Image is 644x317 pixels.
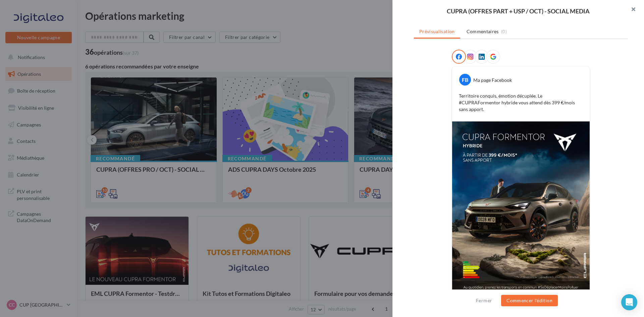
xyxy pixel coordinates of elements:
[473,77,512,84] div: Ma page Facebook
[501,295,558,306] button: Commencer l'édition
[621,294,637,310] div: Open Intercom Messenger
[501,29,507,34] span: (0)
[467,28,499,35] span: Commentaires
[473,297,495,305] button: Fermer
[403,8,633,14] div: CUPRA (OFFRES PART + USP / OCT) - SOCIAL MEDIA
[459,74,471,86] div: FB
[459,93,583,113] p: Territoire conquis, émotion décuplée. Le #CUPRAFormentor hybride vous attend dès 399 €/mois sans ...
